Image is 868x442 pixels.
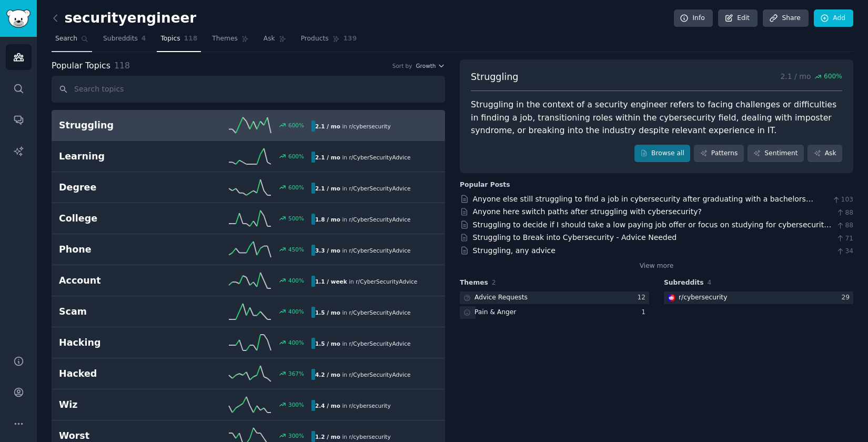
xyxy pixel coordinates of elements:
[59,305,185,318] h2: Scam
[679,293,727,303] div: r/ cybersecurity
[99,31,149,52] a: Subreddits4
[311,152,414,163] div: in
[471,98,842,137] div: Struggling in the context of a security engineer refers to facing challenges or difficulties in f...
[475,293,528,303] div: Advice Requests
[288,339,304,346] div: 400 %
[184,34,198,44] span: 118
[311,276,421,287] div: in
[288,215,304,222] div: 500 %
[288,122,304,129] div: 600 %
[664,278,704,288] span: Subreddits
[349,434,390,440] span: r/ cybersecurity
[52,327,445,358] a: Hacking400%1.5 / moin r/CyberSecurityAdvice
[674,9,713,27] a: Info
[301,34,329,44] span: Products
[349,154,410,160] span: r/ CyberSecurityAdvice
[780,71,842,84] p: 2.1 / mo
[288,370,304,377] div: 367 %
[416,62,436,69] span: Growth
[59,336,185,349] h2: Hacking
[311,431,395,442] div: in
[349,340,410,347] span: r/ CyberSecurityAdvice
[59,212,185,225] h2: College
[311,245,414,256] div: in
[471,71,518,84] span: Struggling
[288,246,304,253] div: 450 %
[311,120,395,132] div: in
[315,154,340,160] b: 2.1 / mo
[315,278,347,285] b: 1.1 / week
[492,279,496,286] span: 2
[460,306,649,319] a: Pain & Anger1
[392,62,412,69] div: Sort by
[473,233,677,242] a: Struggling to Break into Cybersecurity - Advice Needed
[52,358,445,389] a: Hacked367%4.2 / moin r/CyberSecurityAdvice
[315,309,340,316] b: 1.5 / mo
[315,185,340,192] b: 2.1 / mo
[288,277,304,284] div: 400 %
[288,153,304,160] div: 600 %
[808,145,842,163] a: Ask
[763,9,808,27] a: Share
[634,145,691,163] a: Browse all
[349,123,390,129] span: r/ cybersecurity
[52,59,110,73] span: Popular Topics
[52,265,445,296] a: Account400%1.1 / weekin r/CyberSecurityAdvice
[349,371,410,378] span: r/ CyberSecurityAdvice
[52,234,445,265] a: Phone450%3.3 / moin r/CyberSecurityAdvice
[475,308,516,317] div: Pain & Anger
[52,76,445,103] input: Search topics
[349,247,410,254] span: r/ CyberSecurityAdvice
[114,61,130,71] span: 118
[814,9,853,27] a: Add
[668,294,675,302] img: cybersecurity
[52,203,445,234] a: College500%1.8 / moin r/CyberSecurityAdvice
[641,308,649,317] div: 1
[59,398,185,411] h2: Wiz
[473,220,832,240] a: Struggling to decide if I should take a low paying job offer or focus on studying for cybersecuri...
[55,34,77,44] span: Search
[311,400,395,411] div: in
[157,31,201,52] a: Topics118
[836,234,853,244] span: 71
[59,181,185,194] h2: Degree
[52,296,445,327] a: Scam400%1.5 / moin r/CyberSecurityAdvice
[160,34,180,44] span: Topics
[311,183,414,194] div: in
[52,110,445,141] a: Struggling600%2.1 / moin r/cybersecurity
[59,367,185,380] h2: Hacked
[288,432,304,439] div: 300 %
[142,34,146,44] span: 4
[52,389,445,420] a: Wiz300%2.4 / moin r/cybersecurity
[260,31,290,52] a: Ask
[297,31,360,52] a: Products139
[356,278,417,285] span: r/ CyberSecurityAdvice
[59,150,185,163] h2: Learning
[460,278,488,288] span: Themes
[344,34,357,44] span: 139
[836,208,853,218] span: 88
[841,293,853,303] div: 29
[264,34,275,44] span: Ask
[748,145,804,163] a: Sentiment
[460,292,649,305] a: Advice Requests12
[59,243,185,256] h2: Phone
[349,403,390,409] span: r/ cybersecurity
[52,141,445,172] a: Learning600%2.1 / moin r/CyberSecurityAdvice
[288,401,304,408] div: 300 %
[288,184,304,191] div: 600 %
[315,340,340,347] b: 1.5 / mo
[59,119,185,132] h2: Struggling
[311,369,414,380] div: in
[637,293,649,303] div: 12
[718,9,758,27] a: Edit
[708,279,712,286] span: 4
[315,216,340,223] b: 1.8 / mo
[315,371,340,378] b: 4.2 / mo
[664,292,853,305] a: cybersecurityr/cybersecurity29
[349,309,410,316] span: r/ CyberSecurityAdvice
[103,34,138,44] span: Subreddits
[473,207,702,216] a: Anyone here switch paths after struggling with cybersecurity?
[694,145,743,163] a: Patterns
[836,247,853,256] span: 34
